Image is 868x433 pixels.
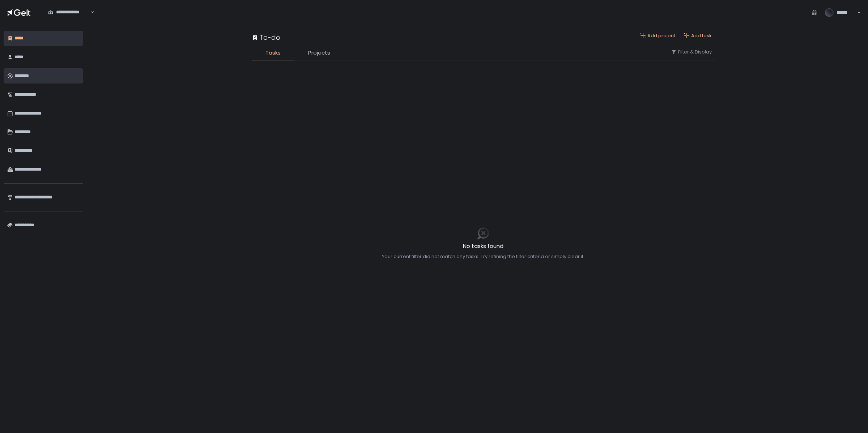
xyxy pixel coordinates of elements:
[308,49,330,57] span: Projects
[89,9,90,16] input: Search for option
[252,33,280,42] div: To-do
[671,49,712,55] button: Filter & Display
[43,5,94,20] div: Search for option
[684,33,712,39] button: Add task
[382,253,584,260] div: Your current filter did not match any tasks. Try refining the filter criteria or simply clear it.
[382,242,584,250] h2: No tasks found
[640,33,675,39] button: Add project
[265,49,281,57] span: Tasks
